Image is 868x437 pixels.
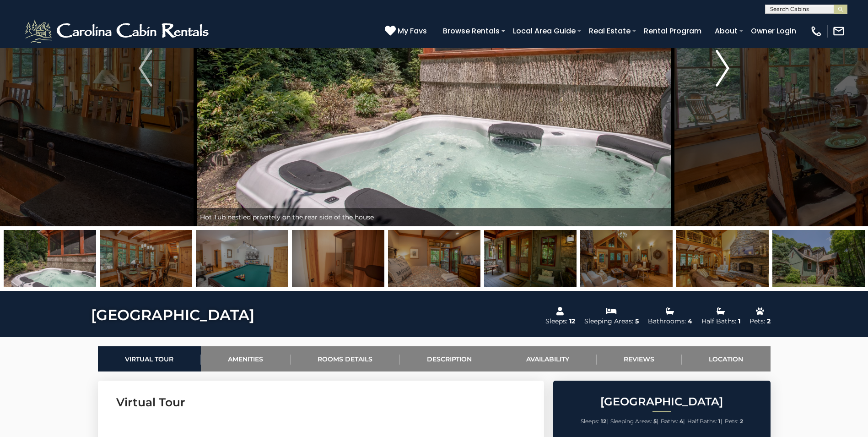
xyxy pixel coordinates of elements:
img: phone-regular-white.png [810,25,823,38]
img: 163269167 [580,230,673,287]
img: 163269173 [772,230,865,287]
span: Sleeping Areas: [610,418,652,425]
img: arrow [139,50,152,87]
img: 163269201 [388,230,480,287]
img: 163269172 [484,230,577,287]
div: Hot Tub nestled privately on the rear side of the house [195,208,673,226]
span: Sleeps: [581,418,599,425]
img: 163269164 [4,230,96,287]
a: Virtual Tour [98,346,201,371]
li: | [661,415,685,427]
img: 163269200 [292,230,384,287]
a: Rooms Details [291,346,400,371]
a: Owner Login [746,23,801,39]
strong: 4 [679,418,683,425]
li: | [687,415,722,427]
a: Rental Program [639,23,706,39]
a: Reviews [597,346,682,371]
a: Location [682,346,771,371]
li: | [581,415,608,427]
strong: 5 [653,418,657,425]
a: My Favs [385,25,429,37]
strong: 1 [718,418,721,425]
a: Description [400,346,499,371]
strong: 2 [740,418,743,425]
h3: Virtual Tour [116,394,526,410]
li: | [610,415,658,427]
a: Real Estate [584,23,635,39]
span: Half Baths: [687,418,717,425]
img: 163269165 [196,230,288,287]
span: Baths: [661,418,678,425]
a: Amenities [201,346,291,371]
span: My Favs [398,25,427,37]
a: Browse Rentals [438,23,504,39]
img: 163269170 [100,230,192,287]
img: arrow [716,50,729,87]
img: 163269171 [676,230,769,287]
span: Pets: [725,418,739,425]
img: mail-regular-white.png [832,25,845,38]
h2: [GEOGRAPHIC_DATA] [555,396,768,408]
strong: 12 [601,418,606,425]
a: Availability [499,346,597,371]
img: White-1-2.png [23,17,213,45]
a: Local Area Guide [508,23,580,39]
a: About [710,23,742,39]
